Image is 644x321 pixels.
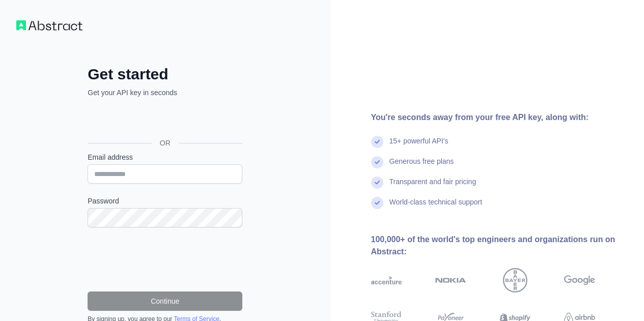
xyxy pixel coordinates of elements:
[371,156,383,168] img: check mark
[371,197,383,209] img: check mark
[371,136,383,148] img: check mark
[88,152,242,162] label: Email address
[389,156,454,177] div: Generous free plans
[152,138,179,148] span: OR
[371,268,402,293] img: accenture
[88,291,242,311] button: Continue
[88,87,242,98] p: Get your API key in seconds
[82,109,245,131] iframe: Sign in with Google Button
[389,177,477,197] div: Transparent and fair pricing
[503,268,527,293] img: bayer
[564,268,595,293] img: google
[435,268,466,293] img: nokia
[88,240,242,279] iframe: reCAPTCHA
[88,65,242,83] h2: Get started
[389,197,483,217] div: World-class technical support
[16,20,82,31] img: Workflow
[88,196,242,206] label: Password
[371,111,628,124] div: You're seconds away from your free API key, along with:
[371,177,383,189] img: check mark
[371,234,628,258] div: 100,000+ of the world's top engineers and organizations run on Abstract:
[389,136,449,156] div: 15+ powerful API's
